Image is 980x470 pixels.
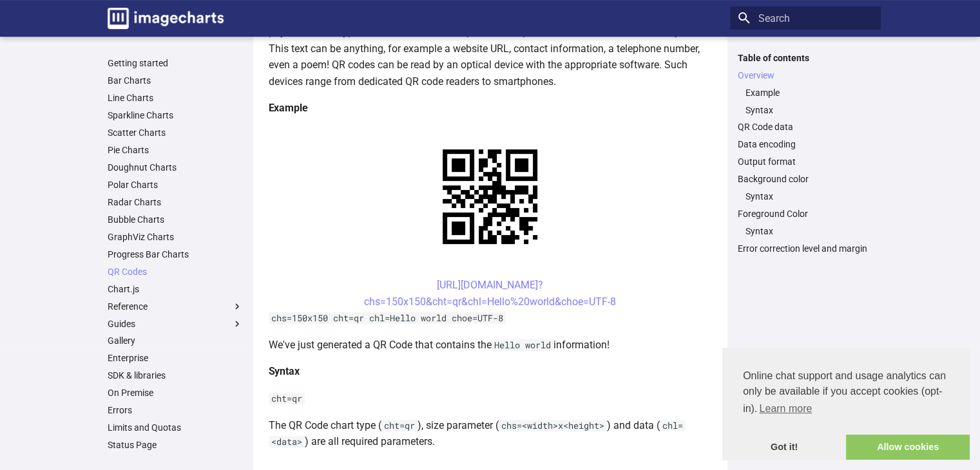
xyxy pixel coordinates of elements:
span: Online chat support and usage analytics can only be available if you accept cookies (opt-in). [743,368,949,418]
a: Sparkline Charts [108,109,243,121]
a: SDK & libraries [108,370,243,381]
a: Errors [108,404,243,416]
a: Limits and Quotas [108,422,243,433]
nav: Background color [738,191,873,202]
a: Error correction level and margin [738,243,873,254]
a: Doughnut Charts [108,162,243,173]
a: Overview [738,70,873,81]
code: chs=<width>x<height> [499,420,607,431]
img: chart [420,127,560,267]
label: Table of contents [730,52,881,64]
input: Search [730,6,881,30]
label: Guides [108,318,243,330]
h4: Syntax [269,363,712,380]
a: Enterprise [108,352,243,364]
p: The QR Code chart type ( ), size parameter ( ) and data ( ) are all required parameters. [269,417,712,450]
label: Reference [108,301,243,312]
a: Foreground Color [738,208,873,220]
a: Output format [738,156,873,167]
a: Background color [738,173,873,185]
div: cookieconsent [722,348,970,460]
code: Hello world [492,339,553,351]
a: Progress Bar Charts [108,249,243,260]
code: cht=qr [269,393,305,404]
a: [URL][DOMAIN_NAME]?chs=150x150&cht=qr&chl=Hello%20world&choe=UTF-8 [364,279,616,308]
a: Data encoding [738,138,873,150]
a: QR Codes [108,266,243,277]
code: chs=150x150 cht=qr chl=Hello world choe=UTF-8 [269,312,506,324]
a: Syntax [745,225,873,237]
a: Scatter Charts [108,127,243,138]
nav: Overview [738,87,873,116]
nav: Foreground Color [738,225,873,237]
a: GraphViz Charts [108,231,243,243]
a: Syntax [745,104,873,116]
p: We've just generated a QR Code that contains the information! [269,337,712,353]
a: QR Code data [738,121,873,133]
a: Bar Charts [108,75,243,86]
a: Radar Charts [108,196,243,208]
a: learn more about cookies [757,399,814,418]
img: logo [108,8,224,29]
a: Getting started [108,57,243,69]
nav: Table of contents [730,52,881,255]
a: allow cookies [846,435,970,460]
a: On Premise [108,387,243,399]
h4: Example [269,100,712,117]
a: Syntax [745,191,873,202]
a: Gallery [108,335,243,346]
a: Polar Charts [108,179,243,191]
p: QR codes are a popular type of two-dimensional barcode. They are also known as hardlinks or physi... [269,7,712,89]
a: dismiss cookie message [722,435,846,460]
a: Bubble Charts [108,214,243,225]
a: Status Page [108,439,243,451]
a: Pie Charts [108,144,243,156]
code: cht=qr [381,420,418,431]
a: Chart.js [108,283,243,295]
a: Image-Charts documentation [102,3,229,34]
a: Example [745,87,873,99]
a: Line Charts [108,92,243,104]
